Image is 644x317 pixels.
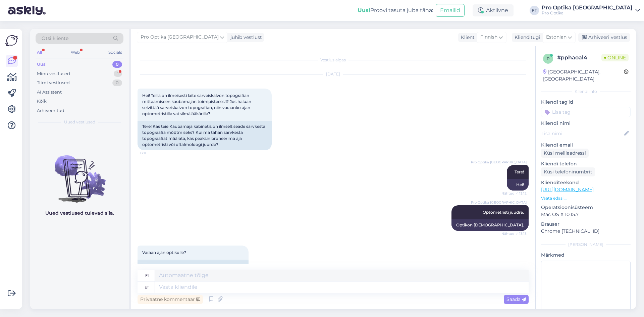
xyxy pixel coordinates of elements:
div: Privaatne kommentaar [138,295,203,304]
input: Lisa tag [541,107,631,117]
p: Klienditeekond [541,179,631,186]
span: Hei! Teillä on ilmeisesti laite sarveiskalvon topografian mittaamiseen kaubamajan toimipisteessä?... [142,93,252,116]
span: Pro Optika [GEOGRAPHIC_DATA] [141,34,219,41]
p: Mac OS X 10.15.7 [541,211,631,218]
p: Operatsioonisüsteem [541,204,631,211]
img: No chats [30,143,129,204]
div: Arhiveeritud [37,107,64,114]
div: All [36,48,43,57]
div: [PERSON_NAME] [541,242,631,248]
div: 0 [112,61,122,68]
div: Tiimi vestlused [37,80,70,86]
p: Vaata edasi ... [541,195,631,201]
p: Kliendi email [541,142,631,149]
div: Küsi meiliaadressi [541,149,589,158]
div: [GEOGRAPHIC_DATA], [GEOGRAPHIC_DATA] [543,68,624,83]
div: [DATE] [138,71,529,77]
span: Tere! [515,169,524,174]
div: 0 [112,80,122,86]
span: Uued vestlused [64,119,95,125]
div: fi [145,270,149,281]
div: Klient [458,34,475,41]
span: Nähtud ✓ 13:13 [501,231,527,236]
p: Brauser [541,221,631,228]
div: Minu vestlused [37,70,70,77]
a: Pro Optika [GEOGRAPHIC_DATA]Pro Optika [542,5,640,16]
input: Lisa nimi [541,130,623,137]
div: AI Assistent [37,89,62,96]
div: 1 [114,70,122,77]
div: Optikon [DEMOGRAPHIC_DATA]. [451,219,529,231]
p: Chrome [TECHNICAL_ID] [541,228,631,235]
div: et [145,281,149,293]
div: Socials [107,48,123,57]
p: Kliendi tag'id [541,99,631,106]
span: Pro Optika [GEOGRAPHIC_DATA] [471,160,527,165]
div: Kliendi info [541,89,631,95]
span: Finnish [480,34,497,41]
span: Online [601,54,629,61]
div: Küsi telefoninumbrit [541,167,595,176]
div: Proovi tasuta juba täna: [358,6,433,14]
p: Uued vestlused tulevad siia. [45,210,114,217]
div: # pphaoal4 [557,54,601,62]
span: Estonian [546,34,567,41]
span: Nähtud ✓ 13:12 [501,191,527,196]
div: Tere! Kas teie Kaubamaja kabinetis on ilmselt seade sarvkesta topograafia mõõtmiseks? Kui ma taha... [138,121,272,150]
div: Hei! [507,179,529,191]
img: Askly Logo [5,34,18,47]
span: Otsi kliente [42,35,68,42]
div: Uus [37,61,46,68]
span: Optometristi juudre. [483,210,524,215]
span: Saada [506,296,526,302]
div: juhib vestlust [228,34,262,41]
span: 13:11 [140,151,165,156]
span: Pro Optika [GEOGRAPHIC_DATA] [471,200,527,205]
span: Varaan ajan optikolle? [142,250,186,255]
p: Kliendi nimi [541,120,631,127]
p: Märkmed [541,252,631,259]
div: Vestlus algas [138,57,529,63]
span: p [547,56,550,61]
div: Pro Optika [GEOGRAPHIC_DATA] [542,5,633,10]
div: Kas peaksin optometristi juurde aja kinni panema? [138,260,249,271]
div: PT [530,6,539,15]
div: Klienditugi [512,34,540,41]
div: Kõik [37,98,47,105]
p: Kliendi telefon [541,160,631,167]
button: Emailid [436,4,465,17]
div: Pro Optika [542,10,633,16]
div: Web [69,48,81,57]
div: Arhiveeri vestlus [578,33,630,42]
b: Uus! [358,7,370,13]
a: [URL][DOMAIN_NAME] [541,187,594,193]
div: Aktiivne [473,4,514,16]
